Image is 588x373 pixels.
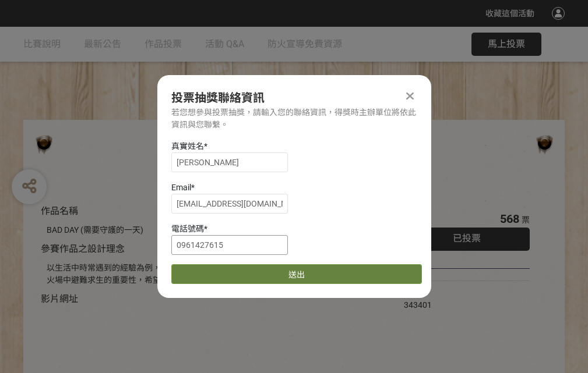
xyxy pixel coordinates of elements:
span: 票 [522,215,530,225]
a: 防火宣導免費資源 [267,27,342,62]
a: 活動 Q&A [205,27,244,62]
span: 防火宣導免費資源 [267,38,342,49]
span: 最新公告 [84,38,121,49]
span: 影片網址 [41,293,78,304]
div: 投票抽獎聯絡資訊 [171,89,417,106]
span: 電話號碼 [171,224,204,233]
a: 比賽說明 [23,27,61,62]
button: 送出 [171,264,422,284]
span: 馬上投票 [488,38,525,49]
div: BAD DAY (需要守護的一天) [47,224,369,236]
div: 以生活中時常遇到的經驗為例，透過對比的方式宣傳住宅用火災警報器、家庭逃生計畫及火場中避難求生的重要性，希望透過趣味的短影音讓更多人認識到更多的防火觀念。 [47,262,369,286]
span: 作品名稱 [41,205,78,216]
span: 已投票 [453,233,481,244]
span: Email [171,183,191,192]
span: 作品投票 [145,38,182,49]
button: 馬上投票 [471,33,541,56]
a: 最新公告 [84,27,121,62]
a: 作品投票 [145,27,182,62]
span: 568 [500,212,519,226]
span: 參賽作品之設計理念 [41,243,125,254]
span: 活動 Q&A [205,38,244,49]
iframe: Facebook Share [435,287,493,299]
span: 真實姓名 [171,141,204,151]
div: 若您想參與投票抽獎，請輸入您的聯絡資訊，得獎時主辦單位將依此資訊與您聯繫。 [171,106,417,131]
span: 收藏這個活動 [485,9,534,18]
span: 比賽說明 [23,38,61,49]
